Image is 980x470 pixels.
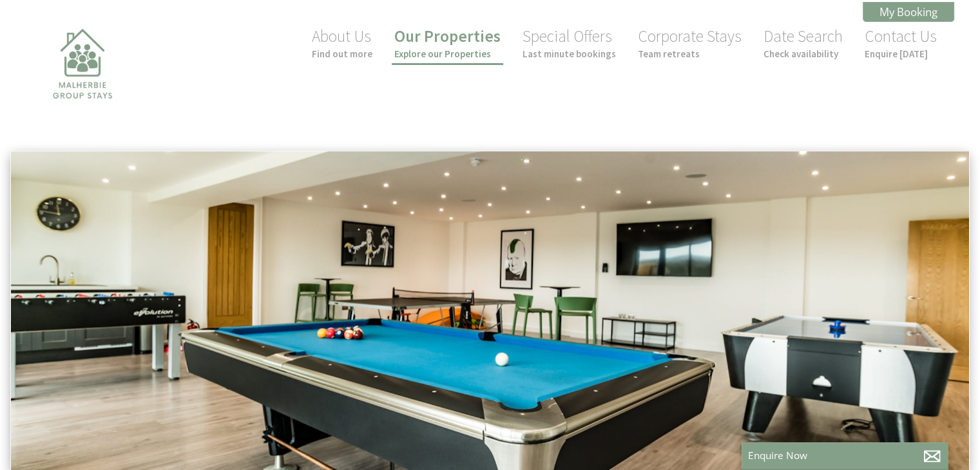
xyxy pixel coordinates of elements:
[312,26,372,60] a: About UsFind out more
[394,26,501,60] a: Our PropertiesExplore our Properties
[394,48,501,60] small: Explore our Properties
[764,26,843,60] a: Date SearchCheck availability
[523,48,616,60] small: Last minute bookings
[523,26,616,60] a: Special OffersLast minute bookings
[863,2,954,22] a: My Booking
[638,26,742,60] a: Corporate StaysTeam retreats
[865,26,937,60] a: Contact UsEnquire [DATE]
[748,449,941,462] p: Enquire Now
[764,48,843,60] small: Check availability
[18,21,147,149] img: Malherbie Group Stays
[638,48,742,60] small: Team retreats
[865,48,937,60] small: Enquire [DATE]
[312,48,372,60] small: Find out more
